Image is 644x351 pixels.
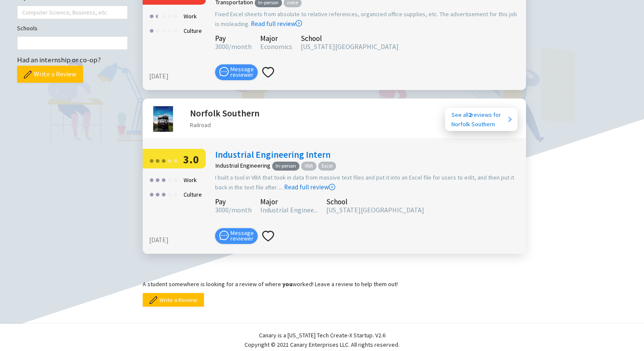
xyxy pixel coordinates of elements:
div: [DATE] [149,71,211,81]
span: heart [262,66,274,78]
div: I built a tool in VBA that took in data from massive text files and put it into an Excel file for... [215,173,522,192]
span: 3000/month [215,42,252,51]
div: ● [155,9,158,22]
span: Had an internship or co-op? [17,55,101,64]
img: pencil.png [24,71,32,78]
span: Industrial Enginee... [260,206,318,214]
div: ● [173,173,178,186]
a: Read full review [284,140,335,191]
span: [US_STATE][GEOGRAPHIC_DATA] [326,206,424,214]
div: ● [161,9,166,22]
div: ● [149,187,154,200]
div: ● [155,154,160,167]
span: Copyright © 2021 Canary Enterprises LLC. All rights reserved. [244,341,400,348]
div: ● [167,154,172,167]
div: School [326,199,424,205]
div: ● [173,154,178,167]
div: ● [161,187,166,200]
div: Culture [181,23,204,38]
div: ● [149,154,154,167]
div: ● [167,173,172,186]
a: See all2reviews forNorfolk Southern [445,108,517,131]
div: ● [167,9,172,22]
p: A student somewhere is looking for a review of where worked! Leave a review to help them out! [143,279,526,289]
b: you [282,280,293,288]
span: 3000/month [215,206,252,214]
span: Canary is a [US_STATE] Tech Create-X Startup. V2.6 [259,331,385,339]
div: ● [173,187,178,200]
div: [DATE] [149,235,211,245]
img: Norfolk Southern [150,106,176,132]
span: heart [262,230,274,242]
a: Industrial Engineering Intern [215,149,331,160]
img: pencil.png [149,296,157,304]
div: Fixed Excel sheets from absolute to relative references, organized office supplies, etc. The adve... [215,9,522,29]
span: [US_STATE][GEOGRAPHIC_DATA] [301,42,399,51]
div: Pay [215,199,252,205]
span: message [219,231,229,240]
span: Message reviewer [230,230,254,241]
div: ● [161,173,166,186]
div: Pay [215,35,252,41]
div: Railroad [190,120,259,130]
span: Message reviewer [230,67,254,78]
span: right-circle [329,184,335,190]
label: Schools [17,23,37,33]
div: ● [167,23,172,37]
b: 2 [469,111,471,119]
div: ● [161,154,166,167]
span: message [219,67,229,76]
div: ● [149,23,154,37]
div: Industrial Engineering [216,162,270,168]
div: ● [149,173,154,186]
span: right-circle [296,20,302,26]
div: ● [155,9,160,22]
span: In-person [272,162,299,171]
span: Write a Review [34,69,76,79]
div: ● [149,9,154,22]
div: ● [173,23,178,37]
span: Write a Review [159,295,197,305]
div: ● [173,9,178,22]
div: Work [181,9,199,23]
h2: Norfolk Southern [190,106,259,120]
div: Culture [181,187,204,202]
div: See all reviews for Norfolk Southern [451,110,507,129]
div: ● [167,187,172,200]
div: ● [155,173,160,186]
span: right [507,116,513,122]
span: Economics [260,42,292,51]
div: Major [260,199,318,205]
button: Write a Review [17,66,83,83]
div: Major [260,35,292,41]
div: ● [155,187,160,200]
div: ● [155,23,160,37]
div: ● [161,23,166,37]
div: School [301,35,399,41]
div: Work [181,173,199,187]
span: 3.0 [183,152,199,166]
button: Write a Review [143,293,204,307]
